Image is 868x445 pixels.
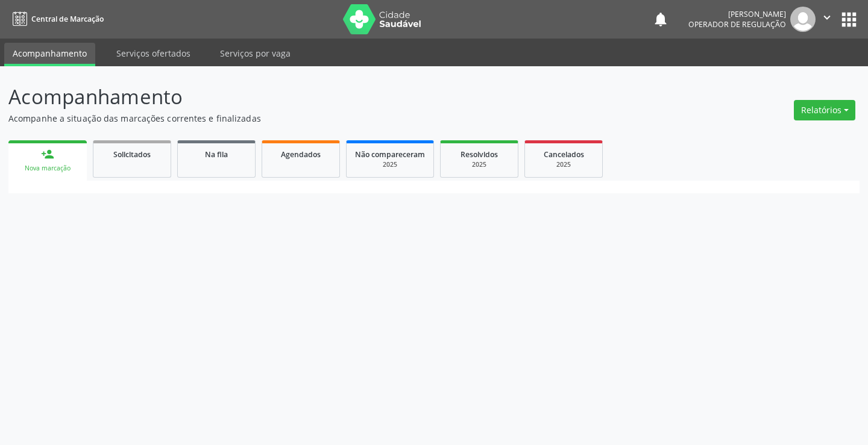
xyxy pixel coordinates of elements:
p: Acompanhamento [8,82,604,112]
span: Na fila [205,149,228,160]
span: Solicitados [113,149,151,160]
p: Acompanhe a situação das marcações correntes e finalizadas [8,112,604,125]
button: Relatórios [794,100,855,120]
i:  [820,11,834,24]
div: [PERSON_NAME] [688,9,786,19]
span: Resolvidos [461,149,498,160]
span: Não compareceram [355,149,425,160]
a: Serviços por vaga [212,43,299,64]
div: person_add [41,148,54,161]
img: img [790,7,816,32]
span: Operador de regulação [688,19,786,30]
div: 2025 [533,160,594,169]
button: apps [838,9,860,30]
span: Cancelados [544,149,584,160]
a: Acompanhamento [4,43,95,66]
a: Central de Marcação [8,9,104,29]
div: Nova marcação [17,164,78,173]
div: 2025 [449,160,509,169]
button: notifications [652,11,669,28]
span: Central de Marcação [31,14,104,24]
div: 2025 [355,160,425,169]
span: Agendados [281,149,321,160]
button:  [816,7,838,32]
a: Serviços ofertados [108,43,199,64]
